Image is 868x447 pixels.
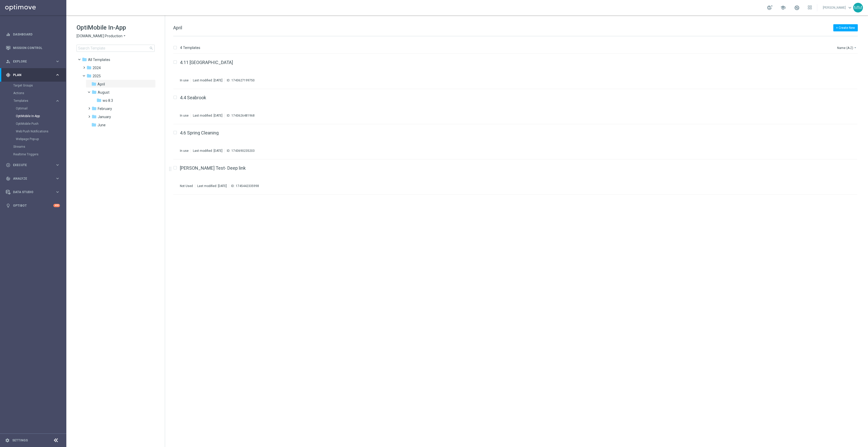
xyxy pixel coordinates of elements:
i: lightbulb [6,203,10,208]
button: Templates keyboard_arrow_right [13,99,60,103]
div: 1743626481968 [231,114,255,118]
span: Analyze [13,177,55,180]
a: Mission Control [13,41,60,55]
button: Data Studio keyboard_arrow_right [6,190,60,194]
div: Actions [13,89,66,97]
input: Search Template [77,45,155,52]
button: lightbulb Optibot +10 [6,204,60,208]
span: wo 8.3 [103,98,113,103]
a: Webpage Pop-up [16,137,53,141]
span: 2025 [93,74,101,78]
i: arrow_drop_down [122,34,127,39]
i: folder [96,98,102,103]
div: Dashboard [6,28,60,41]
i: arrow_drop_down [853,46,857,50]
i: person_search [6,59,10,64]
div: Last modified: [DATE] [191,149,225,153]
span: April [173,25,182,30]
div: Press SPACE to select this row. [168,54,867,89]
i: keyboard_arrow_right [55,98,60,103]
div: OptiMobile In-App [16,112,66,120]
button: equalizer Dashboard [6,32,60,36]
i: keyboard_arrow_right [55,176,60,181]
div: Templates [13,97,66,143]
div: Webpage Pop-up [16,135,66,143]
div: Last modified: [DATE] [191,114,225,118]
i: play_circle_outline [6,163,10,167]
a: Web Push Notifications [16,129,53,133]
a: Optimail [16,106,53,110]
a: 4.11 [GEOGRAPHIC_DATA] [180,60,233,65]
a: Realtime Triggers [13,152,53,156]
button: [DOMAIN_NAME] Production arrow_drop_down [77,34,127,39]
div: Press SPACE to select this row. [168,124,867,159]
span: Data Studio [13,191,55,194]
div: Optibot [6,199,60,212]
div: OptiMobile Push [16,120,66,128]
i: track_changes [6,176,10,181]
i: keyboard_arrow_right [55,59,60,64]
a: Optibot [13,199,53,212]
span: search [149,46,153,50]
div: Optimail [16,105,66,112]
button: + Create New [833,24,858,31]
div: play_circle_outline Execute keyboard_arrow_right [6,163,60,167]
a: Actions [13,91,53,95]
a: OptiMobile In-App [16,114,53,118]
div: Execute [6,163,55,167]
div: Templates [14,99,55,102]
span: Execute [13,164,55,167]
div: 1745442335998 [236,184,259,188]
div: ID: [225,78,255,82]
a: Dashboard [13,28,60,41]
div: Target Groups [13,82,66,89]
a: Settings [12,439,28,442]
i: keyboard_arrow_right [55,190,60,194]
i: folder [92,90,97,95]
span: January [98,115,111,119]
i: folder [82,57,87,62]
div: Analyze [6,176,55,181]
a: 4.4 Seabrook [180,95,206,100]
a: 4.6 Spring Cleaning [180,131,219,135]
a: Streams [13,145,53,149]
div: In use [180,149,189,153]
button: Mission Control [6,46,60,50]
div: ID: [229,184,259,188]
i: folder [91,122,96,127]
span: 2024 [93,66,101,70]
a: [PERSON_NAME] Test- Deep link [180,166,246,170]
span: Plan [13,73,55,77]
div: ID: [225,114,255,118]
a: OptiMobile Push [16,122,53,126]
div: 1743627199750 [231,78,255,82]
div: Data Studio [6,190,55,194]
div: track_changes Analyze keyboard_arrow_right [6,177,60,181]
span: August [98,90,109,95]
div: Not Used [180,184,193,188]
span: keyboard_arrow_down [847,5,853,10]
div: 1743690235203 [231,149,255,153]
div: Last modified: [DATE] [195,184,229,188]
span: February [98,106,112,111]
div: Web Push Notifications [16,128,66,135]
h1: OptiMobile In-App [77,23,155,32]
span: Templates [88,57,110,62]
button: gps_fixed Plan keyboard_arrow_right [6,73,60,77]
div: Plan [6,73,55,77]
a: Target Groups [13,83,53,88]
span: April [97,82,105,86]
div: Last modified: [DATE] [191,78,225,82]
button: Name (A-Z)arrow_drop_down [837,45,858,51]
i: settings [5,438,10,443]
button: person_search Explore keyboard_arrow_right [6,59,60,64]
i: folder [91,81,96,86]
i: folder [86,65,92,70]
